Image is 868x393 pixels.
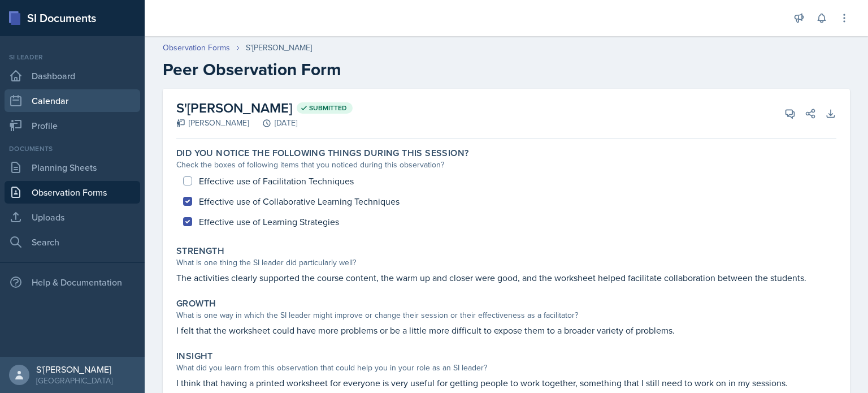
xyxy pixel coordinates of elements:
[176,117,249,129] div: [PERSON_NAME]
[163,42,230,54] a: Observation Forms
[176,309,836,321] div: What is one way in which the SI leader might improve or change their session or their effectivene...
[5,206,140,228] a: Uploads
[176,271,836,284] p: The activities clearly supported the course content, the warm up and closer were good, and the wo...
[5,144,140,154] div: Documents
[5,89,140,112] a: Calendar
[5,231,140,253] a: Search
[176,98,353,118] h2: S'[PERSON_NAME]
[246,42,312,54] div: S'[PERSON_NAME]
[5,181,140,204] a: Observation Forms
[163,59,850,80] h2: Peer Observation Form
[176,362,836,374] div: What did you learn from this observation that could help you in your role as an SI leader?
[5,64,140,87] a: Dashboard
[5,52,140,62] div: Si leader
[249,117,297,129] div: [DATE]
[309,103,347,113] span: Submitted
[5,271,140,293] div: Help & Documentation
[176,245,224,257] label: Strength
[176,376,836,390] p: I think that having a printed worksheet for everyone is very useful for getting people to work to...
[36,375,112,386] div: [GEOGRAPHIC_DATA]
[5,156,140,179] a: Planning Sheets
[176,351,213,362] label: Insight
[176,323,836,337] p: I felt that the worksheet could have more problems or be a little more difficult to expose them t...
[176,298,216,309] label: Growth
[176,159,836,171] div: Check the boxes of following items that you noticed during this observation?
[36,364,112,375] div: S'[PERSON_NAME]
[176,148,468,159] label: Did you notice the following things during this session?
[5,114,140,137] a: Profile
[176,257,836,269] div: What is one thing the SI leader did particularly well?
